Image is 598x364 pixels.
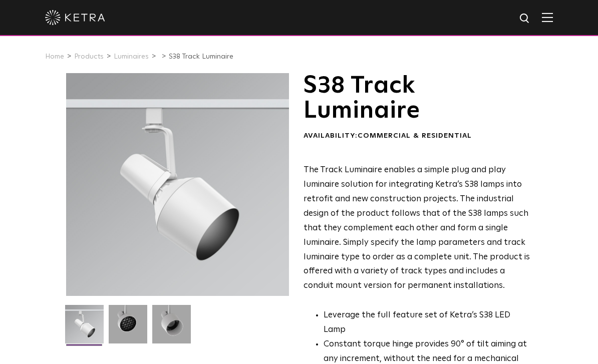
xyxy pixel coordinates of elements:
h1: S38 Track Luminaire [304,73,531,124]
img: ketra-logo-2019-white [45,10,105,25]
li: Leverage the full feature set of Ketra’s S38 LED Lamp [324,308,531,337]
span: Commercial & Residential [358,132,472,139]
a: Luminaires [114,53,149,60]
a: Home [45,53,64,60]
img: 3b1b0dc7630e9da69e6b [109,305,147,351]
a: S38 Track Luminaire [169,53,233,60]
span: The Track Luminaire enables a simple plug and play luminaire solution for integrating Ketra’s S38... [304,166,530,290]
a: Products [74,53,104,60]
div: Availability: [304,131,531,141]
img: 9e3d97bd0cf938513d6e [152,305,191,351]
img: S38-Track-Luminaire-2021-Web-Square [65,305,104,351]
img: Hamburger%20Nav.svg [542,13,553,22]
img: search icon [519,13,531,25]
